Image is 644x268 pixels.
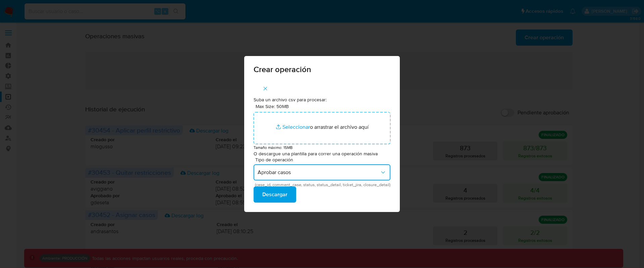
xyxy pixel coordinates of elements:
[254,145,292,150] small: Tamaño máximo: 15MB
[255,183,392,186] span: (case_id, comment_case, status, status_detail, ticket_jira, closure_detail)
[255,157,392,162] span: Tipo de operación
[254,97,391,103] p: Suba un archivo csv para procesar:
[254,164,391,180] button: Aprobar casos
[256,103,289,109] label: Max Size: 50MB
[258,169,380,176] span: Aprobar casos
[262,187,287,202] span: Descargar
[254,151,391,157] p: O descargue una plantilla para correr una operación masiva
[254,65,391,73] span: Crear operación
[254,186,296,203] button: Descargar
